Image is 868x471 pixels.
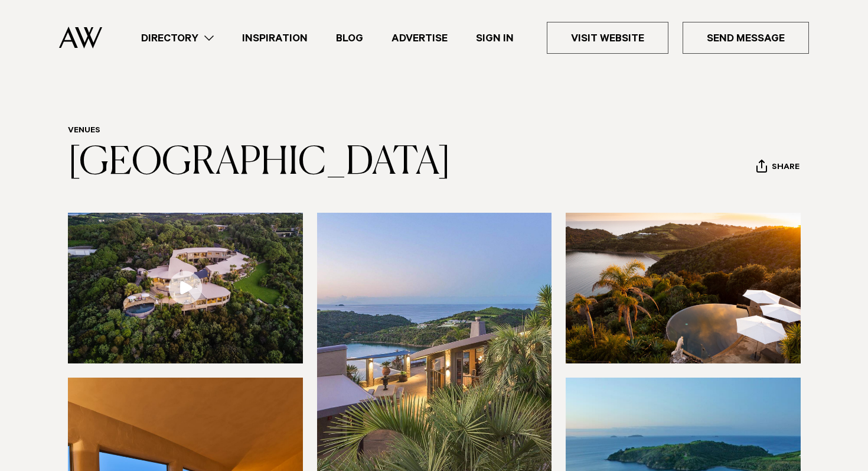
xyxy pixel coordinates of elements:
button: Share [756,159,800,177]
a: Directory [127,30,228,46]
a: Visit Website [547,22,668,54]
a: Venues [68,126,100,136]
a: Advertise [377,30,462,46]
a: Inspiration [228,30,322,46]
span: Share [772,163,800,174]
img: Auckland Weddings Logo [59,27,102,48]
a: [GEOGRAPHIC_DATA] [68,144,451,182]
img: Swimming pool at luxury resort on Waiheke Island [566,213,801,363]
a: Blog [322,30,377,46]
a: Send Message [683,22,809,54]
a: Sign In [462,30,528,46]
